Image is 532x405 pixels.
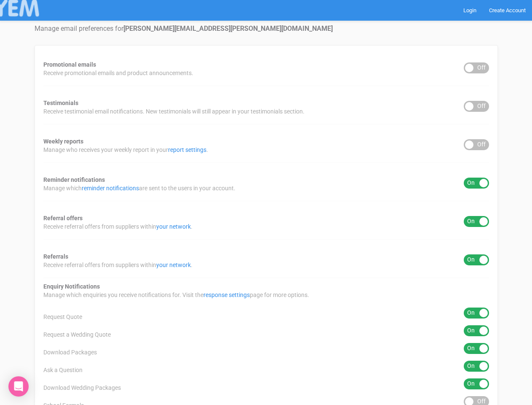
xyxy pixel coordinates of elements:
[43,283,100,290] strong: Enquiry Notifications
[123,24,333,32] strong: [PERSON_NAME][EMAIL_ADDRESS][PERSON_NAME][DOMAIN_NAME]
[35,25,498,32] h4: Manage email preferences for
[43,261,192,269] span: Receive referral offers from suppliers within .
[43,348,97,356] span: Download Packages
[43,313,82,321] span: Request Quote
[43,383,121,392] span: Download Wedding Packages
[156,223,191,230] a: your network
[43,100,78,106] strong: Testimonials
[43,291,309,299] span: Manage which enquiries you receive notifications for. Visit the page for more options.
[43,215,83,221] strong: Referral offers
[43,366,83,374] span: Ask a Question
[156,262,191,268] a: your network
[168,146,206,153] a: report settings
[43,61,96,68] strong: Promotional emails
[203,292,250,298] a: response settings
[43,253,68,260] strong: Referrals
[43,184,235,192] span: Manage which are sent to the users in your account.
[43,107,305,116] span: Receive testimonial email notifications. New testimonials will still appear in your testimonials ...
[8,376,29,397] div: Open Intercom Messenger
[43,330,111,339] span: Request a Wedding Quote
[43,222,192,231] span: Receive referral offers from suppliers within .
[43,69,193,77] span: Receive promotional emails and product announcements.
[43,138,83,145] strong: Weekly reports
[82,185,139,192] a: reminder notifications
[43,146,208,154] span: Manage who receives your weekly report in your .
[43,176,105,183] strong: Reminder notifications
